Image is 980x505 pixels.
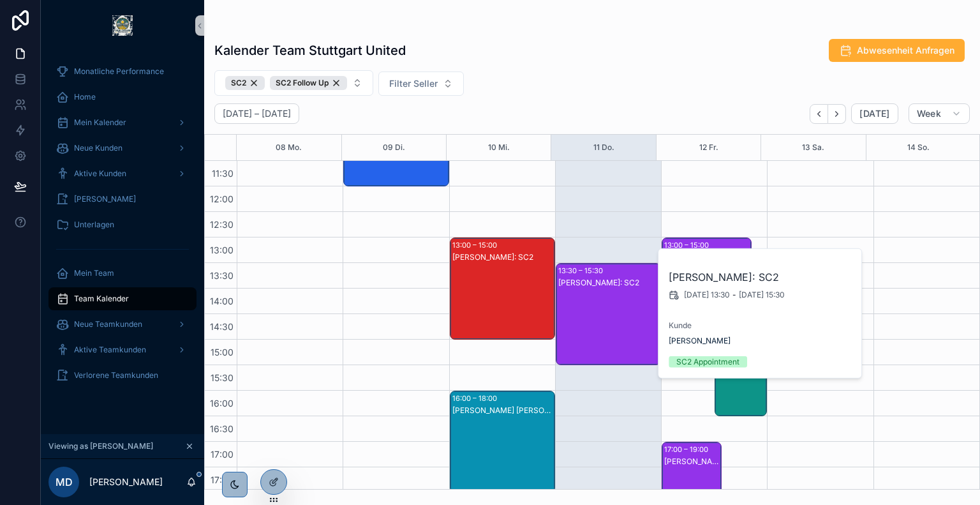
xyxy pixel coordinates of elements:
span: Neue Teamkunden [74,319,142,329]
span: 13:30 [207,270,237,281]
div: 16:00 – 18:00 [452,392,500,405]
button: 14 So. [907,135,930,160]
span: Unterlagen [74,220,114,230]
span: Verlorene Teamkunden [74,370,158,381]
div: SC2 Follow Up [270,76,347,90]
a: Verlorene Teamkunden [48,364,197,387]
button: 10 Mi. [488,135,510,160]
a: Aktive Kunden [48,162,197,185]
div: 13:00 – 15:00[PERSON_NAME]: SC2 [662,238,750,339]
a: Aktive Teamkunden [48,338,197,361]
span: 15:00 [207,347,237,358]
a: Mein Kalender [48,111,197,134]
span: [PERSON_NAME] [74,194,136,204]
button: Select Button [378,72,464,96]
span: Aktive Teamkunden [74,345,146,355]
button: Back [810,104,828,124]
span: Neue Kunden [74,143,122,153]
div: [PERSON_NAME] [PERSON_NAME]: SC2 [452,405,554,416]
div: 16:00 – 18:00[PERSON_NAME] [PERSON_NAME]: SC2 [450,391,554,492]
span: Monatliche Performance [74,66,164,77]
button: 09 Di. [383,135,405,160]
button: Next [828,104,846,124]
div: 13:00 – 15:00 [452,239,500,252]
span: 14:00 [207,296,237,306]
a: Neue Kunden [48,137,197,160]
div: 13:00 – 15:00 [664,239,712,252]
a: Monatliche Performance [48,60,197,83]
span: [DATE] 13:30 [684,290,730,300]
div: SC2 Appointment [676,356,739,368]
div: 13:00 – 15:00[PERSON_NAME]: SC2 [450,238,554,339]
h2: [PERSON_NAME]: SC2 [669,269,852,285]
span: Abwesenheit Anfragen [857,44,954,57]
button: 12 Fr. [699,135,718,160]
button: Unselect SC_2 [225,76,265,90]
span: Aktive Kunden [74,169,126,179]
span: Team Kalender [74,294,129,304]
span: [DATE] 15:30 [739,290,785,300]
div: [PERSON_NAME]: SC2 [558,278,660,288]
button: 13 Sa. [802,135,824,160]
div: scrollable content [41,51,204,403]
a: Neue Teamkunden [48,313,197,336]
div: 17:00 – 19:00 [664,443,711,456]
a: Home [48,86,197,109]
span: 13:00 [207,245,237,255]
div: 13:30 – 15:30[PERSON_NAME]: SC2 [556,264,660,365]
button: 08 Mo. [276,135,302,160]
a: Team Kalender [48,287,197,310]
a: [PERSON_NAME] [48,188,197,211]
button: Abwesenheit Anfragen [829,39,965,62]
button: Week [909,103,970,124]
span: 17:00 [207,449,237,460]
span: 12:30 [207,219,237,230]
div: 13:30 – 15:30 [558,264,606,277]
p: [PERSON_NAME] [89,476,163,488]
button: [DATE] [851,103,898,124]
span: 16:00 [207,398,237,409]
h1: Kalender Team Stuttgart United [214,41,406,59]
a: Unterlagen [48,213,197,236]
div: [PERSON_NAME]: SC2 [452,252,554,262]
h2: [DATE] – [DATE] [223,107,291,120]
span: 17:30 [207,474,237,485]
span: 16:30 [207,423,237,434]
div: SC2 [225,76,265,90]
div: [PERSON_NAME]: SC2 [664,456,720,467]
span: 12:00 [207,193,237,204]
span: MD [56,474,73,490]
span: 11:30 [209,168,237,179]
span: [DATE] [859,108,889,119]
span: - [732,290,736,300]
span: Viewing as [PERSON_NAME] [48,441,153,451]
span: 15:30 [207,372,237,383]
span: Mein Team [74,268,114,278]
span: 14:30 [207,321,237,332]
button: 11 Do. [593,135,614,160]
span: Mein Kalender [74,117,126,128]
img: App logo [112,15,133,36]
span: Kunde [669,320,852,331]
button: Select Button [214,70,373,96]
span: Home [74,92,96,102]
span: Week [917,108,941,119]
a: [PERSON_NAME] [669,336,731,346]
a: Mein Team [48,262,197,285]
span: Filter Seller [389,77,438,90]
button: Unselect SC_2_FOLLOW_UP [270,76,347,90]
